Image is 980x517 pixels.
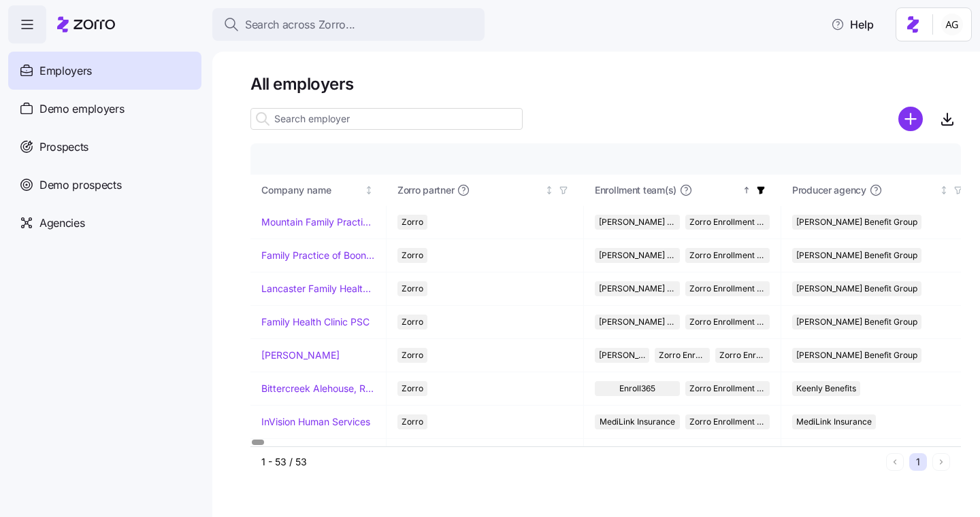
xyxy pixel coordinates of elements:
span: Zorro [402,281,423,296]
span: Enrollment team(s) [595,183,676,197]
a: Family Practice of Booneville Inc [261,249,375,262]
span: [PERSON_NAME] Benefit Group [599,281,676,296]
a: Agencies [8,204,201,242]
span: Zorro Enrollment Team [689,281,766,296]
span: Prospects [39,139,88,156]
span: Zorro [402,381,423,396]
span: MediLink Insurance [796,414,872,429]
th: Enrollment team(s)Sorted ascending [584,175,781,206]
div: Company name [261,183,362,198]
a: Family Health Clinic PSC [261,315,370,329]
th: Company nameNot sorted [250,175,387,206]
span: Help [831,16,874,33]
span: Zorro [402,414,423,429]
div: Not sorted [544,185,554,195]
a: Mountain Family Practice Clinic of Manchester Inc. [261,215,375,229]
button: Search across Zorro... [212,8,485,41]
div: Sorted ascending [742,185,751,195]
span: [PERSON_NAME] Benefit Group [796,215,917,230]
span: Zorro Enrollment Experts [719,348,766,363]
span: Zorro [402,215,423,230]
span: Search across Zorro... [245,16,355,33]
a: Prospects [8,128,201,166]
span: Zorro Enrollment Team [689,215,766,230]
span: Zorro [402,348,423,363]
span: [PERSON_NAME] Benefit Group [599,315,676,329]
a: Demo prospects [8,166,201,204]
span: Employers [39,63,92,79]
h1: All employers [250,73,961,94]
span: Zorro Enrollment Team [689,315,766,329]
span: [PERSON_NAME] Benefit Group [599,348,645,363]
a: Employers [8,52,201,90]
span: [PERSON_NAME] Benefit Group [599,248,676,263]
span: Zorro Enrollment Team [689,414,766,429]
span: Enroll365 [619,381,655,396]
span: [PERSON_NAME] Benefit Group [796,348,917,363]
a: InVision Human Services [261,415,370,429]
span: [PERSON_NAME] Benefit Group [599,215,676,230]
span: Agencies [39,215,84,232]
svg: add icon [898,107,923,131]
span: Zorro Enrollment Team [659,348,705,363]
span: [PERSON_NAME] Benefit Group [796,248,917,263]
span: Demo employers [39,101,125,118]
span: MediLink Insurance [600,414,675,429]
span: Zorro partner [397,183,454,197]
input: Search employer [250,108,523,130]
a: [PERSON_NAME] [261,349,340,362]
span: Zorro [402,315,423,329]
div: Not sorted [939,185,949,195]
span: Keenly Benefits [796,381,856,396]
span: Demo prospects [39,177,122,194]
span: Zorro [402,248,423,263]
img: 5fc55c57e0610270ad857448bea2f2d5 [941,14,963,35]
a: Demo employers [8,90,201,128]
span: [PERSON_NAME] Benefit Group [796,281,917,296]
th: Producer agencyNot sorted [781,175,979,206]
div: Not sorted [364,185,374,195]
th: Zorro partnerNot sorted [387,175,584,206]
button: Next page [932,453,950,471]
span: Producer agency [792,183,866,197]
div: 1 - 53 / 53 [261,455,881,469]
span: Zorro Enrollment Team [689,381,766,396]
span: [PERSON_NAME] Benefit Group [796,315,917,329]
a: Bittercreek Alehouse, Red Feather Lounge, Diablo & Sons Saloon [261,382,375,395]
button: 1 [909,453,927,471]
button: Help [820,11,885,38]
a: Lancaster Family Health Care Clinic LC [261,282,375,296]
span: Zorro Enrollment Team [689,248,766,263]
button: Previous page [886,453,904,471]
